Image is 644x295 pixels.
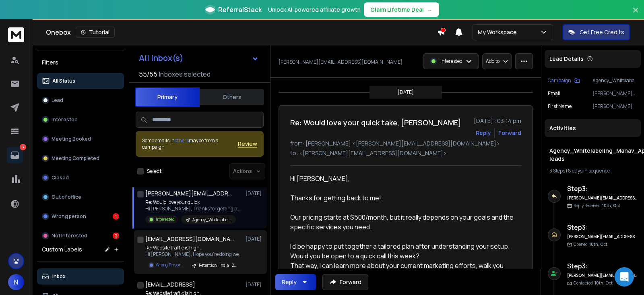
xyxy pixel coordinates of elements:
h1: Agency_Whitelabeling_Manav_Apollo-leads [549,147,636,163]
p: Agency_Whitelabeling_Manav_Apollo-leads [192,217,231,223]
p: Get Free Credits [580,28,624,36]
p: Not Interested [52,233,87,239]
p: Unlock AI-powered affiliate growth [268,6,361,14]
p: [DATE] [246,281,264,288]
p: [DATE] : 03:14 pm [474,117,521,125]
h6: [PERSON_NAME][EMAIL_ADDRESS][DOMAIN_NAME] [567,195,638,201]
div: Some emails in maybe from a campaign [142,137,238,150]
div: Onebox [46,27,437,38]
p: [DATE] [246,190,264,197]
button: Interested [37,112,124,128]
h1: [EMAIL_ADDRESS] [145,280,195,289]
p: My Workspace [478,28,520,36]
span: 3 Steps [549,167,565,174]
span: → [427,6,433,14]
p: All Status [52,78,75,84]
label: Select [147,168,161,175]
div: Reply [282,278,297,286]
button: Reply [275,274,316,290]
button: Meeting Booked [37,131,124,147]
p: Retention_India_2variation [199,262,237,268]
span: 8 days in sequence [568,167,610,174]
button: All Status [37,73,124,89]
h6: [PERSON_NAME][EMAIL_ADDRESS][DOMAIN_NAME] [567,234,638,240]
button: Close banner [630,5,641,24]
p: Lead Details [549,55,584,63]
p: [PERSON_NAME] [592,103,638,110]
p: to: <[PERSON_NAME][EMAIL_ADDRESS][DOMAIN_NAME]> [290,149,521,157]
div: Open Intercom Messenger [615,267,634,287]
p: Lead [52,97,63,104]
p: Interested [52,116,78,123]
p: First Name [548,103,572,110]
button: Others [200,88,264,106]
button: Reply [476,129,491,137]
button: Forward [322,274,368,290]
span: 10th, Oct [594,280,613,286]
div: 1 [113,213,119,220]
button: Not Interested2 [37,228,124,244]
p: Meeting Completed [52,155,99,162]
button: Claim Lifetime Deal→ [364,2,439,17]
p: Meeting Booked [52,136,91,142]
p: Add to [486,58,500,64]
span: ReferralStack [218,5,262,15]
span: 10th, Oct [602,203,620,208]
p: Reply Received [574,203,620,209]
p: 3 [20,144,26,150]
div: Hi [PERSON_NAME], Thanks for getting back to me! [290,174,515,212]
p: Wrong Person [156,262,181,268]
p: Agency_Whitelabeling_Manav_Apollo-leads [592,77,638,84]
span: others [175,137,189,144]
p: Hi [PERSON_NAME], Thanks for getting back [145,206,242,212]
button: All Inbox(s) [132,50,265,66]
button: N [8,274,24,290]
p: Re: Website traffic is high. [145,245,242,251]
div: 2 [113,233,119,239]
p: Closed [52,175,69,181]
button: Meeting Completed [37,150,124,166]
h1: All Inbox(s) [139,54,184,62]
p: Re: Would love your quick [145,199,242,206]
h1: [PERSON_NAME][EMAIL_ADDRESS][DOMAIN_NAME] [145,189,234,197]
span: 55 / 55 [139,69,157,79]
a: 3 [7,147,23,163]
p: Out of office [52,194,81,200]
h6: [PERSON_NAME][EMAIL_ADDRESS][DOMAIN_NAME] [567,272,638,278]
button: Inbox [37,268,124,285]
div: Forward [498,129,521,137]
button: Review [238,140,257,148]
h6: Step 3 : [567,222,638,232]
p: Inbox [52,273,66,280]
p: Hi [PERSON_NAME], Hope you’re doing well. [145,251,242,258]
p: Campaign [548,77,571,84]
button: Lead [37,92,124,108]
p: Opened [574,241,607,247]
p: Wrong person [52,213,86,220]
button: Campaign [548,77,580,84]
button: Get Free Credits [563,24,630,40]
h6: Step 3 : [567,184,638,193]
h3: Inboxes selected [159,69,211,79]
p: [DATE] [398,89,414,96]
div: | [549,168,636,174]
button: Tutorial [76,27,115,38]
p: [PERSON_NAME][EMAIL_ADDRESS][DOMAIN_NAME] [592,90,638,97]
p: Email [548,90,560,97]
button: Closed [37,170,124,186]
p: from: [PERSON_NAME] <[PERSON_NAME][EMAIL_ADDRESS][DOMAIN_NAME]> [290,139,521,147]
div: Activities [545,119,641,137]
p: [PERSON_NAME][EMAIL_ADDRESS][DOMAIN_NAME] [279,59,402,65]
h3: Custom Labels [42,245,82,253]
button: Wrong person1 [37,208,124,224]
h1: Re: Would love your quick take, [PERSON_NAME] [290,117,461,128]
p: Interested [440,58,462,64]
button: Out of office [37,189,124,205]
button: Primary [135,87,200,107]
h1: [EMAIL_ADDRESS][DOMAIN_NAME] [145,235,234,243]
p: Contacted [574,280,613,286]
p: Interested [156,216,175,222]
